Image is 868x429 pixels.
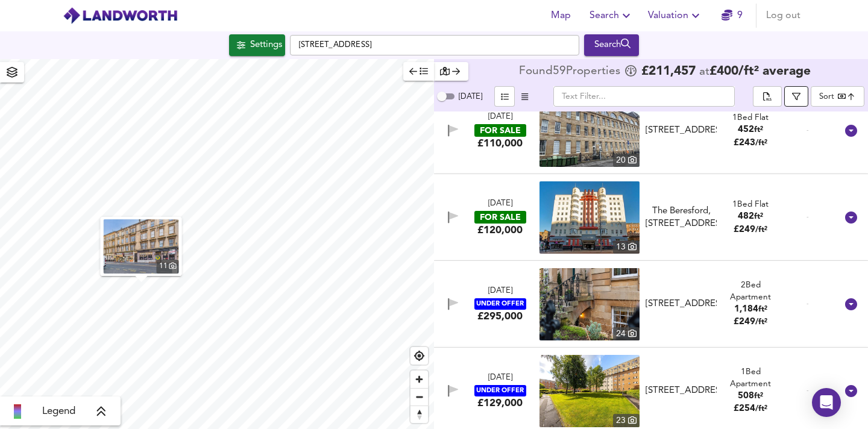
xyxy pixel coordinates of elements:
[807,126,809,135] span: -
[584,34,639,56] button: Search
[844,297,858,312] svg: Show Details
[844,124,858,138] svg: Show Details
[488,198,512,210] div: [DATE]
[648,7,703,24] span: Valuation
[613,154,640,167] div: 20
[754,213,763,221] span: ft²
[539,268,640,340] a: property thumbnail 24
[734,139,767,148] span: £ 243
[722,7,743,24] a: 9
[755,318,767,326] span: / ft²
[410,406,428,423] span: Reset bearing to north
[541,4,580,28] button: Map
[410,389,428,406] span: Zoom out
[539,181,640,254] img: property thumbnail
[753,86,782,107] div: split button
[584,34,639,56] div: Run Your Search
[641,66,696,78] span: £ 211,457
[553,86,735,107] input: Text Filter...
[755,226,767,234] span: / ft²
[474,385,526,396] div: UNDER OFFER
[519,66,623,78] div: Found 59 Propert ies
[474,298,526,310] div: UNDER OFFER
[474,124,526,137] div: FOR SALE
[42,404,75,419] span: Legend
[459,93,482,101] span: [DATE]
[734,404,767,413] span: £ 254
[722,366,779,390] div: 1 Bed Apartment
[709,65,811,78] span: £ 400 / ft² average
[734,225,767,234] span: £ 249
[229,34,285,56] button: Settings
[539,181,640,254] a: property thumbnail 13
[844,384,858,398] svg: Show Details
[63,7,178,25] img: logo
[646,124,717,137] div: [STREET_ADDRESS]
[613,327,640,340] div: 24
[766,7,800,24] span: Log out
[712,4,751,28] button: 9
[229,34,285,56] div: Click to configure Search Settings
[410,371,428,388] button: Zoom in
[646,384,717,397] div: [STREET_ADDRESS]
[434,87,868,174] div: [DATE]FOR SALE£110,000 property thumbnail 20 [STREET_ADDRESS]1Bed Flat452ft²£243/ft² -
[643,4,708,28] button: Valuation
[807,299,809,308] span: -
[646,205,717,231] div: The Beresford, [STREET_ADDRESS]
[613,414,640,427] div: 23
[477,396,523,410] div: £129,000
[488,111,512,123] div: [DATE]
[434,174,868,261] div: [DATE]FOR SALE£120,000 property thumbnail 13 The Beresford, [STREET_ADDRESS]1Bed Flat482ft²£249/f...
[734,305,758,314] span: 1,184
[474,211,526,224] div: FOR SALE
[539,268,640,340] img: property thumbnail
[819,91,834,102] div: Sort
[732,112,769,124] div: 1 Bed Flat
[738,212,754,221] span: 482
[477,224,523,237] div: £120,000
[410,347,428,365] button: Find my location
[734,318,767,327] span: £ 249
[477,310,523,323] div: £295,000
[590,7,634,24] span: Search
[290,35,579,55] input: Enter a location...
[699,66,709,78] span: at
[722,280,779,303] div: 2 Bed Apartment
[101,217,182,276] button: property thumbnail 11
[539,95,640,167] a: property thumbnail 20
[157,260,179,274] div: 11
[758,305,767,313] span: ft²
[410,406,428,423] button: Reset bearing to north
[755,139,767,147] span: / ft²
[587,37,636,53] div: Search
[539,355,640,427] img: property thumbnail
[104,219,179,274] img: property thumbnail
[434,261,868,348] div: [DATE]UNDER OFFER£295,000 property thumbnail 24 [STREET_ADDRESS]2Bed Apartment1,184ft²£249/ft² -
[104,219,179,274] a: property thumbnail 11
[410,388,428,406] button: Zoom out
[732,199,769,210] div: 1 Bed Flat
[754,392,763,400] span: ft²
[539,355,640,427] a: property thumbnail 23
[250,37,282,53] div: Settings
[754,126,763,134] span: ft²
[546,7,575,24] span: Map
[807,386,809,395] span: -
[613,240,640,254] div: 13
[755,405,767,413] span: / ft²
[761,4,805,28] button: Log out
[488,372,512,384] div: [DATE]
[539,95,640,167] img: property thumbnail
[807,213,809,222] span: -
[585,4,638,28] button: Search
[646,298,717,310] div: [STREET_ADDRESS]
[844,210,858,225] svg: Show Details
[738,392,754,401] span: 508
[641,298,722,310] div: 107A Hill Street, Garnethill, G3 6TY
[488,286,512,297] div: [DATE]
[811,86,864,107] div: Sort
[477,137,523,150] div: £110,000
[738,125,754,134] span: 452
